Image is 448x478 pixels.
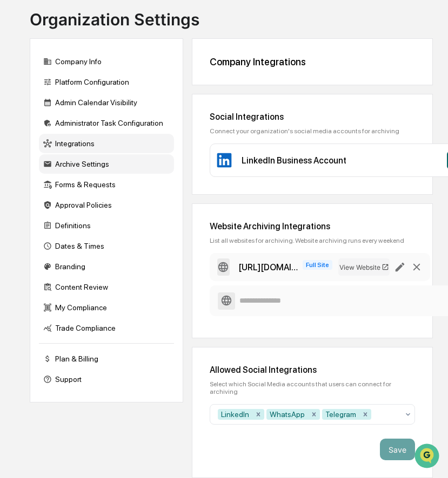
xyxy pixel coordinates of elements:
[11,158,19,166] div: 🔎
[39,154,174,174] div: Archive Settings
[22,156,68,167] span: Data Lookup
[74,132,138,151] a: 🗄️Attestations
[39,318,174,338] div: Trade Compliance
[184,86,197,99] button: Start new chat
[210,56,415,67] div: Company Integrations
[39,370,174,389] div: Support
[210,127,415,135] div: Connect your organization's social media accounts for archiving
[11,83,30,102] img: 1746055101610-c473b297-6a78-478c-a979-82029cc54cd1
[39,298,174,317] div: My Compliance
[210,380,415,395] div: Select which Social Media accounts that users can connect for archiving
[216,152,233,169] img: LinkedIn Business Account Icon
[338,258,390,276] button: View Website
[303,260,332,270] span: Full Site
[39,277,174,297] div: Content Review
[266,409,308,420] div: WhatsApp
[322,409,359,420] div: Telegram
[39,52,174,71] div: Company Info
[210,112,415,122] div: Social Integrations
[37,93,137,102] div: We're available if you need us!
[11,137,19,146] div: 🖐️
[39,72,174,92] div: Platform Configuration
[37,83,177,93] div: Start new chat
[39,349,174,368] div: Plan & Billing
[359,409,371,420] div: Remove Telegram
[30,1,199,29] div: Organization Settings
[39,216,174,235] div: Definitions
[6,132,74,151] a: 🖐️Preclearance
[380,439,415,460] button: Save
[22,136,70,147] span: Preclearance
[6,152,72,172] a: 🔎Data Lookup
[39,257,174,276] div: Branding
[39,93,174,112] div: Admin Calendar Visibility
[78,137,87,146] div: 🗄️
[39,195,174,215] div: Approval Policies
[39,113,174,133] div: Administrator Task Configuration
[210,221,415,231] div: Website Archiving Integrations
[210,237,415,244] div: List all websites for archiving. Website archiving runs every weekend
[242,155,346,166] div: LinkedIn Business Account
[218,409,252,420] div: LinkedIn
[308,409,320,420] div: Remove WhatsApp
[76,182,131,191] a: Powered byPylon
[11,23,197,40] p: How can we help?
[210,365,415,375] div: Allowed Social Integrations
[108,183,131,191] span: Pylon
[39,134,174,153] div: Integrations
[413,442,443,472] iframe: Open customer support
[89,136,134,147] span: Attestations
[238,262,303,272] div: https://www.missionhillsfinancial.com/
[39,236,174,256] div: Dates & Times
[39,175,174,194] div: Forms & Requests
[252,409,264,420] div: Remove LinkedIn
